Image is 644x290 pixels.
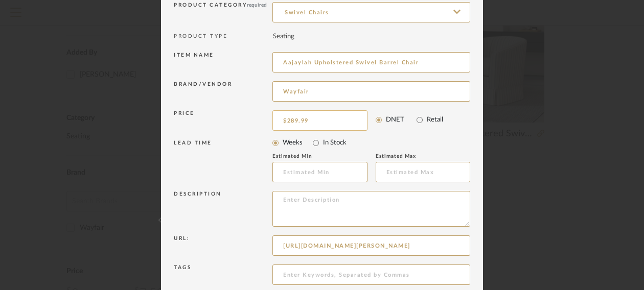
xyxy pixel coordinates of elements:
[386,115,404,125] label: DNET
[376,162,471,182] input: Estimated Max
[427,115,443,125] label: Retail
[174,264,272,285] div: Tags
[283,138,303,148] label: Weeks
[174,110,272,128] div: Price
[376,113,471,127] mat-radio-group: Select price type
[272,52,470,72] input: Enter Name
[376,153,447,159] div: Estimated Max
[174,235,272,256] div: Url:
[273,32,294,42] div: Seating
[174,52,272,73] div: Item name
[272,153,344,159] div: Estimated Min
[272,136,470,150] mat-radio-group: Select item type
[272,162,367,182] input: Estimated Min
[174,191,272,227] div: Description
[174,29,273,44] div: PRODUCT TYPE
[272,81,470,102] input: Unknown
[174,2,272,23] div: Product Category
[272,264,470,285] input: Enter Keywords, Separated by Commas
[323,138,347,148] label: In Stock
[272,235,470,256] input: Enter URL
[272,2,470,22] input: Type a category to search and select
[272,110,367,131] input: Enter DNET Price
[247,3,267,8] span: required
[174,81,272,102] div: Brand/Vendor
[174,140,272,183] div: LEAD TIME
